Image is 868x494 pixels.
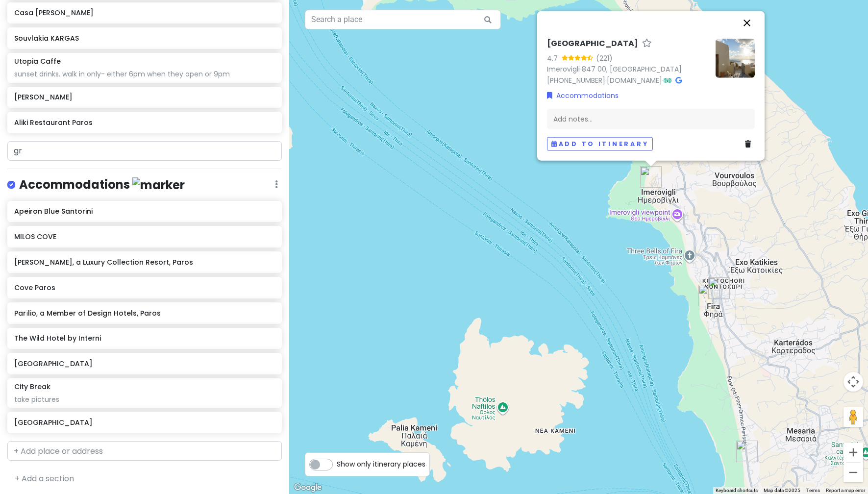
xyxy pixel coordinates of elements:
div: sunset drinks. walk in only- either 6pm when they open or 9pm [14,70,275,78]
h6: The Wild Hotel by Interni [14,334,275,343]
a: Delete place [745,139,755,149]
i: Tripadvisor [664,77,671,84]
button: Close [735,11,759,35]
h6: Souvlakia KARGAS [14,34,275,43]
h6: [GEOGRAPHIC_DATA] [14,359,275,368]
img: Google [292,481,324,494]
div: take pictures [14,395,275,404]
a: [DOMAIN_NAME] [607,75,662,85]
a: [PHONE_NUMBER] [547,75,605,85]
input: Search a place [305,10,501,29]
h6: Parīlio, a Member of Design Hotels, Paros [14,309,275,318]
a: Report a map error [826,488,865,493]
div: · · [547,39,708,86]
h6: [PERSON_NAME], a Luxury Collection Resort, Paros [14,258,275,267]
h4: Accommodations [19,177,185,193]
div: Apeiron Blue Santorini [736,441,758,462]
a: Accommodations [547,90,619,100]
a: Imerovigli 847 00, [GEOGRAPHIC_DATA] [547,64,682,74]
h6: Utopia Caffe [14,57,61,66]
img: Picture of the place [716,39,755,78]
input: + Add place or address [7,441,282,461]
button: Zoom in [843,443,863,462]
h6: Cove Paros [14,283,275,292]
button: Keyboard shortcuts [716,487,758,494]
div: (221) [596,52,613,63]
button: Map camera controls [843,372,863,392]
div: PK Cocktail Bar [698,285,720,306]
div: City Break [708,277,730,299]
img: marker [132,177,185,193]
a: + Add a section [15,473,74,484]
h6: [GEOGRAPHIC_DATA] [547,39,638,49]
div: Kapari Natural Resort [640,166,662,188]
h6: Casa [PERSON_NAME] [14,8,275,17]
a: Terms (opens in new tab) [806,488,820,493]
h6: Aliki Restaurant Paros [14,118,275,127]
button: Drag Pegman onto the map to open Street View [843,407,863,427]
input: + Add place or address [7,141,282,161]
h6: City Break [14,382,50,391]
h6: Apeiron Blue Santorini [14,207,275,216]
span: Show only itinerary places [337,459,425,469]
a: Open this area in Google Maps (opens a new window) [292,481,324,494]
button: Add to itinerary [547,137,653,151]
h6: [PERSON_NAME] [14,93,275,101]
div: 4.7 [547,52,562,63]
i: Google Maps [675,77,682,84]
div: Add notes... [547,109,755,129]
span: Map data ©2025 [764,488,800,493]
button: Zoom out [843,463,863,482]
a: Star place [642,39,652,49]
h6: MILOS COVE [14,232,275,241]
h6: [GEOGRAPHIC_DATA] [14,418,275,427]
